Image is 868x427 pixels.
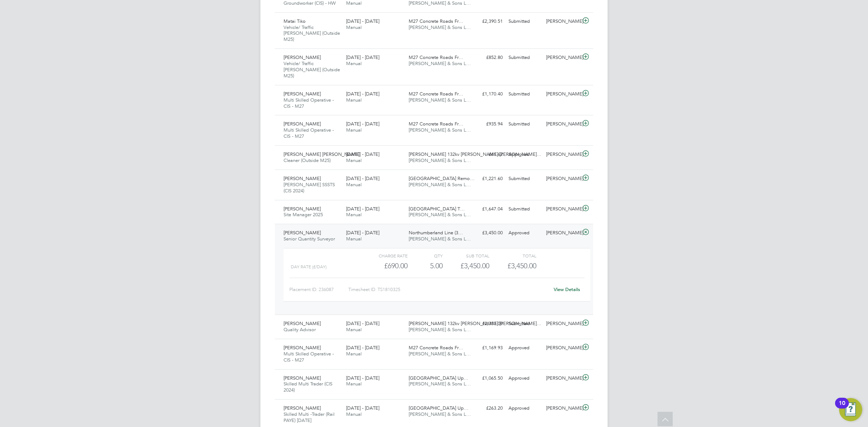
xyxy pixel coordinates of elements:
div: [PERSON_NAME] [543,227,581,239]
div: Approved [506,149,543,161]
div: £3,450.00 [468,227,506,239]
span: Vehicle/ Traffic [PERSON_NAME] (Outside M25) [284,60,340,79]
span: Matai Tiko [284,18,306,24]
span: [PERSON_NAME] & Sons L… [409,212,471,218]
span: [DATE] - [DATE] [346,175,379,182]
span: [PERSON_NAME] [PERSON_NAME] [284,151,359,157]
div: Submitted [506,88,543,100]
span: [PERSON_NAME] [284,91,321,97]
span: [DATE] - [DATE] [346,405,379,411]
span: [DATE] - [DATE] [346,375,379,381]
div: [PERSON_NAME] [543,342,581,354]
span: [DATE] - [DATE] [346,121,379,127]
span: M27 Concrete Roads Fr… [409,54,463,60]
div: £1,170.40 [468,88,506,100]
span: [PERSON_NAME] & Sons L… [409,236,471,242]
div: [PERSON_NAME] [543,118,581,130]
div: £2,353.00 [468,318,506,330]
div: £2,390.51 [468,16,506,27]
span: [PERSON_NAME] SSSTS (CIS 2024) [284,182,335,194]
div: £1,221.60 [468,173,506,185]
div: £1,169.93 [468,342,506,354]
span: [GEOGRAPHIC_DATA] Up… [409,405,468,411]
span: [DATE] - [DATE] [346,91,379,97]
span: Manual [346,212,362,218]
div: £3,450.00 [443,260,489,272]
span: M27 Concrete Roads Fr… [409,345,463,351]
div: Approved [506,227,543,239]
div: [PERSON_NAME] [543,318,581,330]
div: Submitted [506,52,543,64]
span: Vehicle/ Traffic [PERSON_NAME] (Outside M25) [284,24,340,43]
span: [DATE] - [DATE] [346,230,379,236]
div: £1,647.04 [468,203,506,215]
span: M27 Concrete Roads Fr… [409,121,463,127]
a: View Details [554,286,580,293]
div: Timesheet ID: TS1810325 [348,284,549,295]
span: [PERSON_NAME] 132kv [PERSON_NAME] [PERSON_NAME]… [409,320,541,326]
span: [DATE] - [DATE] [346,18,379,24]
span: Manual [346,326,362,333]
div: [PERSON_NAME] [543,203,581,215]
span: Skilled Multi -Trader (Rail PAYE) [DATE] [284,411,335,423]
span: [PERSON_NAME] [284,375,321,381]
div: [PERSON_NAME] [543,16,581,27]
div: Submitted [506,318,543,330]
span: [PERSON_NAME] [284,320,321,326]
span: Quality Advisor [284,326,316,333]
span: £3,450.00 [507,261,536,270]
span: [PERSON_NAME] [284,230,321,236]
div: Submitted [506,16,543,27]
div: [PERSON_NAME] [543,88,581,100]
div: [PERSON_NAME] [543,402,581,414]
span: Manual [346,24,362,30]
span: Manual [346,411,362,417]
span: Manual [346,127,362,133]
span: Senior Quantity Surveyor [284,236,335,242]
div: [PERSON_NAME] [543,149,581,161]
span: [DATE] - [DATE] [346,206,379,212]
div: £61.62 [468,149,506,161]
div: [PERSON_NAME] [543,372,581,384]
div: [PERSON_NAME] [543,173,581,185]
button: Open Resource Center, 10 new notifications [839,398,862,421]
span: M27 Concrete Roads Fr… [409,18,463,24]
span: [PERSON_NAME] & Sons L… [409,411,471,417]
span: [PERSON_NAME] [284,345,321,351]
span: [PERSON_NAME] [284,206,321,212]
span: Manual [346,182,362,188]
div: 5.00 [408,260,443,272]
span: [DATE] - [DATE] [346,151,379,157]
span: [PERSON_NAME] 132kv [PERSON_NAME] [PERSON_NAME]… [409,151,541,157]
div: QTY [408,251,443,260]
div: £935.94 [468,118,506,130]
span: Multi Skilled Operative - CIS - M27 [284,97,334,109]
span: [PERSON_NAME] & Sons L… [409,127,471,133]
div: Submitted [506,203,543,215]
div: £690.00 [361,260,408,272]
span: Multi Skilled Operative - CIS - M27 [284,351,334,363]
div: 10 [839,403,845,413]
span: Northumberland Line (3… [409,230,463,236]
div: £1,065.50 [468,372,506,384]
span: Manual [346,60,362,67]
div: Submitted [506,118,543,130]
span: [DATE] - [DATE] [346,345,379,351]
span: [PERSON_NAME] & Sons L… [409,326,471,333]
span: M27 Concrete Roads Fr… [409,91,463,97]
span: Site Manager 2025 [284,212,323,218]
div: Charge rate [361,251,408,260]
span: Day Rate (£/day) [291,264,327,269]
span: [PERSON_NAME] [284,175,321,182]
span: [DATE] - [DATE] [346,54,379,60]
span: [PERSON_NAME] & Sons L… [409,97,471,103]
div: Submitted [506,173,543,185]
span: [PERSON_NAME] & Sons L… [409,24,471,30]
span: [PERSON_NAME] [284,121,321,127]
span: [PERSON_NAME] & Sons L… [409,351,471,357]
span: Manual [346,351,362,357]
span: Manual [346,381,362,387]
span: [PERSON_NAME] & Sons L… [409,157,471,163]
span: [GEOGRAPHIC_DATA] Up… [409,375,468,381]
div: Sub Total [443,251,489,260]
